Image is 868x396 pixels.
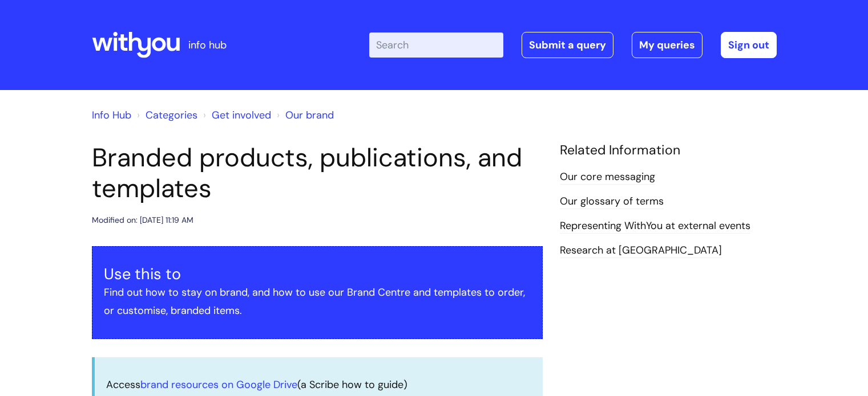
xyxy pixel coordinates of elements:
li: Get involved [200,106,271,124]
a: Our brand [285,108,334,122]
a: Our glossary of terms [560,194,664,209]
div: | - [369,32,777,58]
h4: Related Information [560,142,777,158]
a: Categories [146,108,197,122]
a: Sign out [721,32,777,58]
h1: Branded products, publications, and templates [92,142,543,204]
a: Info Hub [92,108,131,122]
a: Representing WithYou at external events [560,219,750,234]
a: Get involved [212,108,271,122]
a: My queries [632,32,703,58]
a: Our core messaging [560,170,655,185]
p: Find out how to stay on brand, and how to use our Brand Centre and templates to order, or customi... [104,283,531,320]
p: info hub [188,36,227,54]
li: Our brand [274,106,334,124]
p: Access (a Scribe how to guide) [106,375,531,394]
li: Solution home [134,106,197,124]
a: Research at [GEOGRAPHIC_DATA] [560,243,722,258]
div: Modified on: [DATE] 11:19 AM [92,213,193,227]
h3: Use this to [104,265,531,283]
input: Search [369,32,503,58]
a: Submit a query [522,32,613,58]
a: brand resources on Google Drive [140,378,297,391]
